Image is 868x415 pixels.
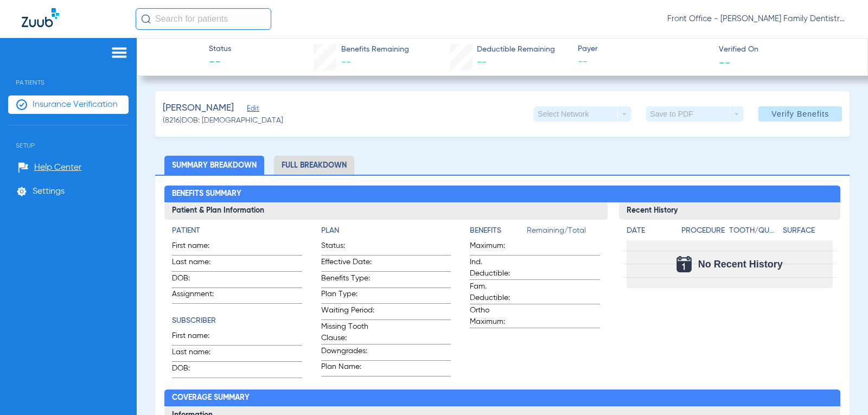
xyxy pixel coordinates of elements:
span: Effective Date: [321,257,374,271]
span: Payer [578,43,710,55]
button: Verify Benefits [758,106,842,122]
span: -- [341,58,351,67]
img: Calendar [676,256,692,272]
h4: Procedure [681,225,726,237]
span: First name: [172,330,225,345]
h4: Benefits [470,225,527,237]
span: Ortho Maximum: [470,305,523,328]
h4: Patient [172,225,302,237]
span: Downgrades: [321,346,374,360]
span: Assignment: [172,289,225,303]
h4: Subscriber [172,315,302,327]
span: Ind. Deductible: [470,257,523,279]
img: Search Icon [141,14,151,24]
app-breakdown-title: Tooth/Quad [729,225,779,240]
span: Insurance Verification [33,99,118,110]
span: Help Center [34,162,81,173]
span: Plan Name: [321,361,374,376]
app-breakdown-title: Benefits [470,225,527,240]
span: DOB: [172,363,225,378]
span: Remaining/Total [527,225,599,240]
span: Deductible Remaining [477,44,555,55]
span: Maximum: [470,240,523,255]
input: Search for patients [136,8,271,30]
img: hamburger-icon [111,46,128,59]
h3: Recent History [619,202,840,220]
li: Full Breakdown [274,156,354,175]
span: -- [477,58,487,67]
span: Front Office - [PERSON_NAME] Family Dentistry [667,14,846,24]
span: Benefits Remaining [341,44,409,55]
h2: Coverage Summary [164,390,840,407]
span: No Recent History [698,259,783,270]
span: Settings [33,186,65,197]
span: Verified On [719,44,851,55]
span: Patients [8,62,129,86]
h4: Tooth/Quad [729,225,779,237]
span: Benefits Type: [321,273,374,288]
span: [PERSON_NAME] [163,101,234,115]
span: Fam. Deductible: [470,281,523,304]
span: Last name: [172,257,225,271]
span: (8216) DOB: [DEMOGRAPHIC_DATA] [163,115,283,126]
span: First name: [172,240,225,255]
app-breakdown-title: Surface [783,225,833,240]
span: Verify Benefits [771,110,829,118]
h3: Patient & Plan Information [164,202,607,220]
li: Summary Breakdown [164,156,264,175]
span: DOB: [172,273,225,288]
span: Last name: [172,347,225,361]
h4: Plan [321,225,451,237]
h2: Benefits Summary [164,186,840,203]
img: Zuub Logo [22,8,59,27]
span: -- [719,56,731,68]
a: Help Center [18,162,81,173]
span: Setup [8,125,129,149]
h4: Surface [783,225,833,237]
span: -- [209,55,231,71]
span: Missing Tooth Clause: [321,321,374,344]
app-breakdown-title: Procedure [681,225,726,240]
span: Waiting Period: [321,305,374,320]
h4: Date [627,225,672,237]
app-breakdown-title: Date [627,225,672,240]
span: Plan Type: [321,289,374,303]
span: Edit [247,105,257,115]
span: Status: [321,240,374,255]
span: Status [209,43,231,55]
span: -- [578,55,710,69]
